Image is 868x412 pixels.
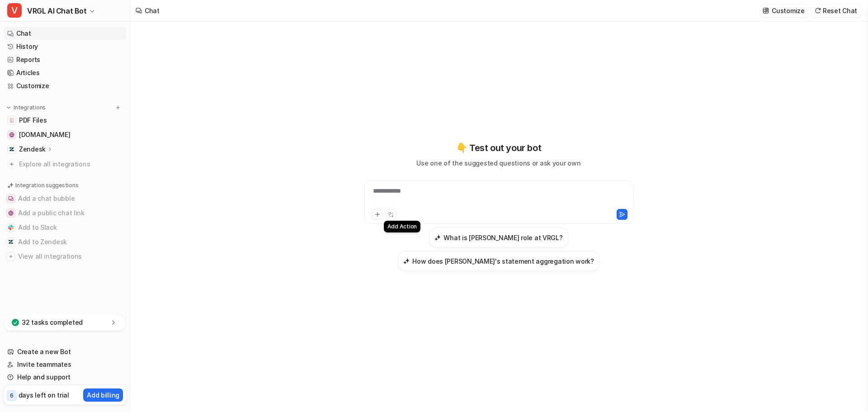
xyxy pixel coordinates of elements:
p: 👇 Test out your bot [456,141,541,155]
span: Explore all integrations [19,157,123,171]
button: Add a chat bubbleAdd a chat bubble [4,191,126,206]
a: www.vrglwealth.com[DOMAIN_NAME] [4,128,126,141]
p: Add billing [87,390,119,400]
a: Invite teammates [4,358,126,371]
img: How does VRGL's statement aggregation work? [403,258,410,265]
button: Add billing [83,388,123,402]
h3: What is [PERSON_NAME] role at VRGL? [443,233,562,242]
p: 32 tasks completed [22,318,83,327]
span: [DOMAIN_NAME] [19,130,70,139]
img: explore all integrations [7,160,16,169]
a: Help and support [4,371,126,384]
img: reset [815,7,821,14]
a: Create a new Bot [4,346,126,358]
a: Articles [4,66,126,79]
img: Add to Slack [8,225,14,230]
p: Use one of the suggested questions or ask your own [416,158,580,168]
img: What is Whitney Weaver's role at VRGL? [434,234,441,241]
img: Add a public chat link [8,210,14,216]
span: VRGL AI Chat Bot [27,5,87,17]
a: Reports [4,53,126,66]
a: PDF FilesPDF Files [4,114,126,127]
p: Integrations [14,104,46,111]
img: Add to Zendesk [8,239,14,245]
button: Customize [760,4,808,17]
div: Add Action [384,221,421,232]
p: 6 [10,392,14,400]
button: Reset Chat [812,4,861,17]
button: What is Whitney Weaver's role at VRGL?What is [PERSON_NAME] role at VRGL? [429,227,568,247]
img: Add a chat bubble [8,196,14,201]
img: expand menu [5,104,12,111]
button: View all integrationsView all integrations [4,249,126,264]
img: customize [763,7,769,14]
p: Zendesk [19,145,46,154]
a: Customize [4,80,126,92]
p: Integration suggestions [15,181,78,189]
button: Add a public chat linkAdd a public chat link [4,206,126,220]
a: History [4,40,126,53]
p: days left on trial [19,390,69,400]
span: PDF Files [19,116,47,125]
img: PDF Files [9,118,14,123]
p: Customize [772,6,804,15]
a: Chat [4,27,126,40]
img: www.vrglwealth.com [9,132,14,137]
img: menu_add.svg [115,104,121,111]
img: View all integrations [8,254,14,259]
button: Add to ZendeskAdd to Zendesk [4,235,126,249]
button: Add to SlackAdd to Slack [4,220,126,235]
button: Integrations [4,103,48,112]
button: How does VRGL's statement aggregation work?How does [PERSON_NAME]'s statement aggregation work? [398,251,599,271]
h3: How does [PERSON_NAME]'s statement aggregation work? [412,256,594,266]
a: Explore all integrations [4,158,126,170]
div: Chat [145,6,160,15]
img: Zendesk [9,147,14,152]
span: V [7,3,22,18]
